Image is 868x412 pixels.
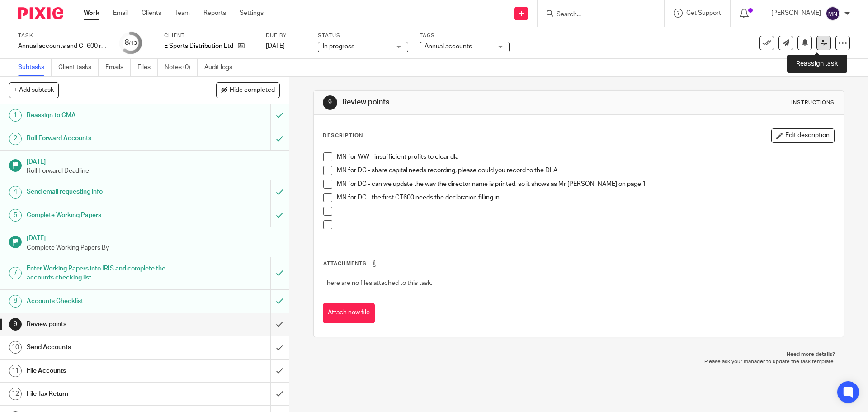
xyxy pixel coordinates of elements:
[27,155,280,166] h1: [DATE]
[337,166,834,175] p: MN for DC - share capital needs recording, please could you record to the DLA
[27,243,280,252] p: Complete Working Papers By
[142,9,161,18] a: Clients
[175,9,190,18] a: Team
[9,82,59,98] button: + Add subtask
[137,59,158,76] a: Files
[337,180,834,189] p: MN for DC - can we update the way the director name is printed, so it shows as Mr [PERSON_NAME] o...
[556,11,637,19] input: Search
[129,41,137,46] small: /13
[322,351,835,358] p: Need more details?
[323,303,375,323] button: Attach new file
[337,152,834,161] p: MN for WW - insufficient profits to clear dla
[9,133,22,145] div: 2
[9,365,22,377] div: 11
[113,9,128,18] a: Email
[27,364,183,378] h1: File Accounts
[9,388,22,400] div: 12
[58,59,99,76] a: Client tasks
[240,9,264,18] a: Settings
[9,341,22,354] div: 10
[18,59,52,76] a: Subtasks
[771,9,821,18] p: [PERSON_NAME]
[266,43,285,49] span: [DATE]
[27,294,183,308] h1: Accounts Checklist
[9,295,22,308] div: 8
[826,6,840,21] img: svg%3E
[204,59,239,76] a: Audit logs
[27,208,183,222] h1: Complete Working Papers
[9,109,22,122] div: 1
[164,42,233,51] p: E Sports Distribution Ltd
[323,261,367,266] span: Attachments
[125,38,137,48] div: 8
[27,166,280,175] p: Roll Forwardl Deadline
[27,387,183,401] h1: File Tax Return
[18,32,108,39] label: Task
[323,95,337,110] div: 9
[791,99,835,106] div: Instructions
[323,280,432,286] span: There are no files attached to this task.
[203,9,226,18] a: Reports
[425,43,472,50] span: Annual accounts
[230,87,275,94] span: Hide completed
[84,9,99,18] a: Work
[27,109,183,122] h1: Reassign to CMA
[27,317,183,331] h1: Review points
[322,358,835,365] p: Please ask your manager to update the task template.
[216,82,280,98] button: Hide completed
[266,32,307,39] label: Due by
[9,209,22,222] div: 5
[18,7,63,19] img: Pixie
[27,262,183,285] h1: Enter Working Papers into IRIS and complete the accounts checking list
[420,32,510,39] label: Tags
[337,193,834,202] p: MN for DC - the first CT600 needs the declaration filling in
[342,98,598,107] h1: Review points
[323,132,363,139] p: Description
[27,132,183,145] h1: Roll Forward Accounts
[105,59,131,76] a: Emails
[18,42,108,51] div: Annual accounts and CT600 return
[323,43,354,50] span: In progress
[771,128,835,143] button: Edit description
[27,232,280,243] h1: [DATE]
[318,32,408,39] label: Status
[686,10,721,16] span: Get Support
[165,59,198,76] a: Notes (0)
[9,186,22,199] div: 4
[164,32,255,39] label: Client
[27,341,183,354] h1: Send Accounts
[9,267,22,279] div: 7
[9,318,22,331] div: 9
[27,185,183,199] h1: Send email requesting info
